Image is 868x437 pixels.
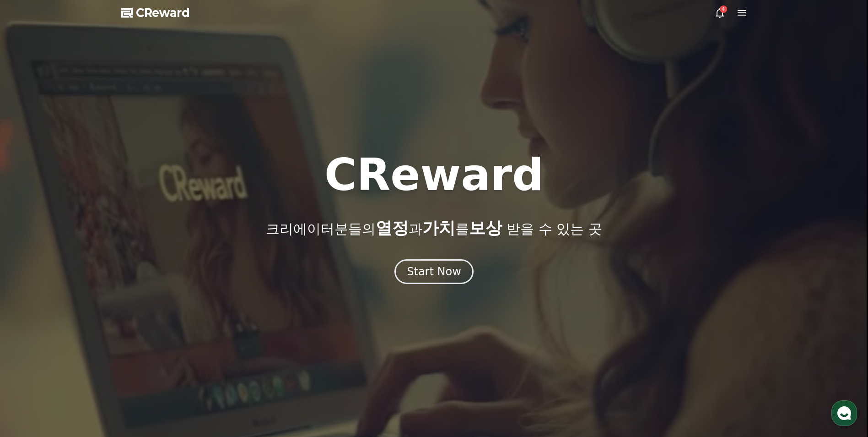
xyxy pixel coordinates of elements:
h1: CReward [324,153,544,197]
div: 4 [720,5,727,13]
a: 대화 [60,290,118,313]
span: 보상 [469,218,502,237]
a: CReward [121,5,190,20]
a: Start Now [394,268,474,277]
span: 설정 [141,304,152,311]
span: CReward [136,5,190,20]
span: 가치 [422,218,455,237]
span: 홈 [29,304,34,311]
button: Start Now [394,259,474,284]
a: 설정 [118,290,176,313]
a: 홈 [3,290,60,313]
span: 대화 [84,305,95,312]
div: Start Now [407,264,461,279]
span: 열정 [376,218,409,237]
p: 크리에이터분들의 과 를 받을 수 있는 곳 [266,219,602,237]
a: 4 [714,7,725,18]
